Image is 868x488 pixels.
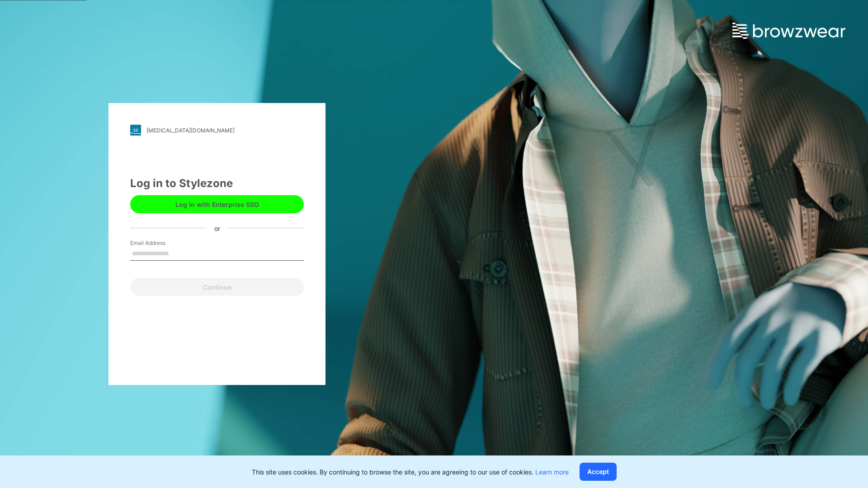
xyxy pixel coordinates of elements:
[146,127,235,134] div: [MEDICAL_DATA][DOMAIN_NAME]
[535,468,569,476] a: Learn more
[130,239,193,247] label: Email Address
[130,125,304,136] a: [MEDICAL_DATA][DOMAIN_NAME]
[252,467,569,477] p: This site uses cookies. By continuing to browse the site, you are agreeing to our use of cookies.
[207,223,227,233] div: or
[130,195,304,213] button: Log in with Enterprise SSO
[732,23,845,39] img: browzwear-logo.e42bd6dac1945053ebaf764b6aa21510.svg
[130,175,304,192] div: Log in to Stylezone
[130,125,141,136] img: stylezone-logo.562084cfcfab977791bfbf7441f1a819.svg
[580,463,617,481] button: Accept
